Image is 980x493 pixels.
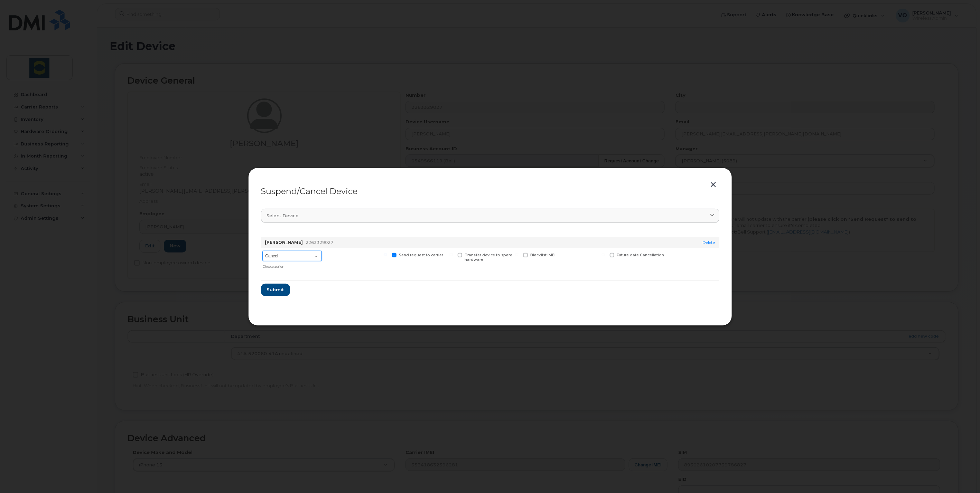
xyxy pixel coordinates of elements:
button: Submit [261,284,290,296]
div: Choose action [263,262,321,269]
span: 2263329027 [306,240,334,245]
div: Suspend/Cancel Device [261,187,719,196]
span: Submit [267,286,284,293]
span: Send request to carrier [399,253,444,257]
span: Future date Cancellation [617,253,664,257]
a: Delete [703,240,715,245]
strong: [PERSON_NAME] [265,240,303,245]
input: Blacklist IMEI [515,253,519,256]
input: Send request to carrier [384,253,387,256]
span: Blacklist IMEI [531,253,556,257]
a: Select device [261,209,719,223]
input: Transfer device to spare hardware [449,253,453,256]
span: Select device [267,212,299,219]
input: Future date Cancellation [601,253,605,256]
span: Transfer device to spare hardware [465,253,513,262]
